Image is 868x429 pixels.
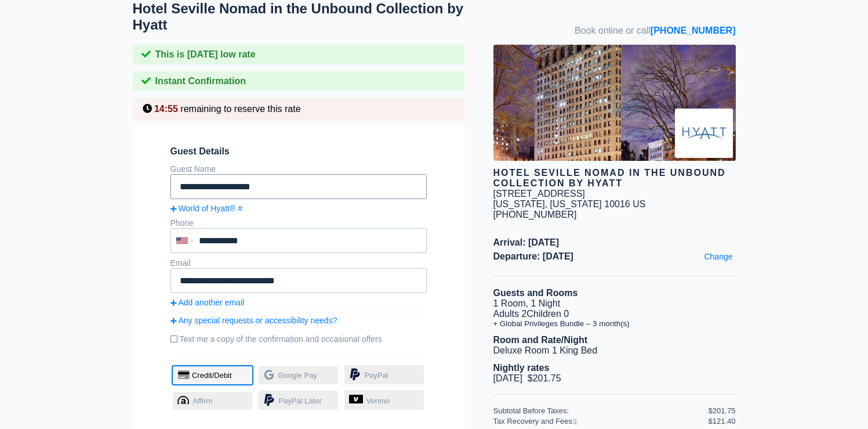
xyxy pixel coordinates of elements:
label: Email [170,258,191,268]
label: Text me a copy of the confirmation and occasional offers [170,330,427,348]
span: Book online or call [575,26,735,36]
span: Venmo [366,396,390,405]
img: hotel image [493,45,736,161]
div: Subtotal Before Taxes: [493,406,709,415]
li: 1 Room, 1 Night [493,298,736,309]
span: Google Pay [278,371,317,380]
div: Hotel Seville Nomad in the Unbound Collection by Hyatt [493,168,736,189]
a: World of Hyatt® # [170,204,427,213]
span: 14:55 [154,104,178,114]
div: This is [DATE] low rate [133,45,464,64]
span: Children 0 [526,309,569,319]
span: 10016 [604,199,630,209]
div: [PHONE_NUMBER] [493,210,736,220]
li: Adults 2 [493,309,736,319]
b: Nightly rates [493,363,550,373]
b: Guests and Rooms [493,288,578,298]
a: Any special requests or accessibility needs? [170,316,427,325]
span: remaining to reserve this rate [180,104,300,114]
span: Credit/Debit [192,371,232,380]
a: Change [701,249,735,264]
div: Tax Recovery and Fees: [493,417,709,426]
label: Guest Name [170,164,216,174]
span: Departure: [DATE] [493,251,736,262]
li: Deluxe Room 1 King Bed [493,345,736,356]
label: Phone [170,218,194,228]
span: Affirm [193,396,213,405]
span: PayPal [365,371,388,380]
a: [PHONE_NUMBER] [651,26,736,35]
span: [US_STATE] [550,199,602,209]
div: $121.40 [709,417,736,426]
span: Guest Details [170,146,427,157]
b: Room and Rate/Night [493,335,588,345]
span: affirm [177,396,191,404]
img: Brand logo for Hotel Seville Nomad in the Unbound Collection by Hyatt [675,109,733,158]
div: United States: +1 [172,229,196,252]
span: US [633,199,645,209]
h1: Hotel Seville Nomad in the Unbound Collection by Hyatt [133,1,493,33]
img: venmo-logo.svg [349,395,363,403]
span: Arrival: [DATE] [493,237,736,248]
span: [US_STATE], [493,199,548,209]
div: $201.75 [709,406,736,415]
li: + Global Privileges Bundle – 3 month(s) [493,319,736,328]
div: Instant Confirmation [133,71,464,91]
span: PayPal Later [278,396,321,405]
a: Add another email [170,298,427,307]
span: [DATE] $201.75 [493,373,561,383]
div: [STREET_ADDRESS] [493,189,585,199]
